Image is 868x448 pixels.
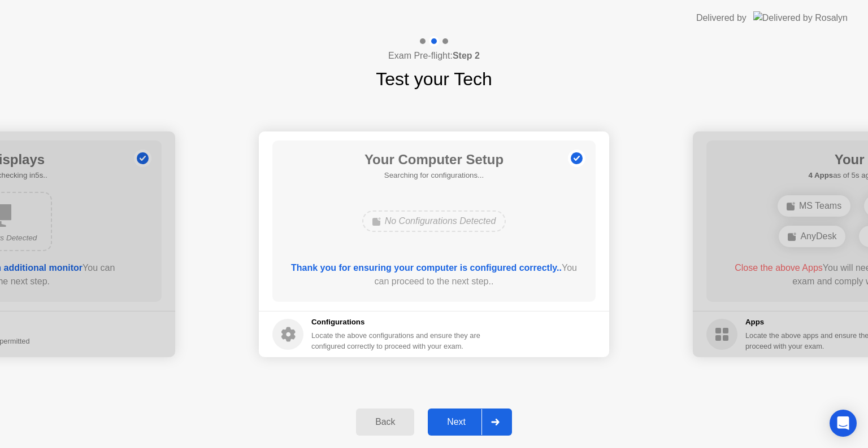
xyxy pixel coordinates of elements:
button: Next [428,409,512,436]
div: Next [431,417,481,427]
button: Back [356,409,414,436]
h4: Exam Pre-flight: [388,49,480,63]
div: No Configurations Detected [362,210,506,232]
div: You can proceed to the next step.. [289,261,580,288]
div: Back [359,417,411,427]
h1: Your Computer Setup [364,150,504,170]
div: Open Intercom Messenger [830,410,857,437]
h5: Searching for configurations... [364,170,504,181]
div: Locate the above configurations and ensure they are configured correctly to proceed with your exam. [311,330,483,352]
img: Delivered by Rosalyn [753,11,848,24]
h5: Configurations [311,317,483,328]
b: Step 2 [453,51,480,60]
h1: Test your Tech [376,65,492,93]
b: Thank you for ensuring your computer is configured correctly.. [291,263,562,273]
div: Delivered by [696,11,747,25]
